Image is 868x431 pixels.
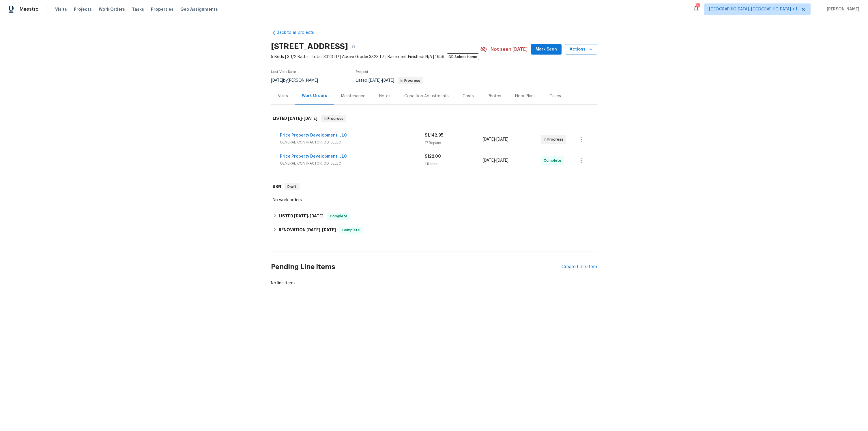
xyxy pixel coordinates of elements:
[382,79,394,83] span: [DATE]
[341,93,365,99] div: Maintenance
[340,227,362,233] span: Complete
[321,116,346,122] span: In Progress
[273,115,317,122] h6: LISTED
[55,6,67,12] span: Visits
[491,46,527,52] span: Not seen [DATE]
[132,7,144,11] span: Tasks
[271,30,326,36] a: Back to all projects
[304,116,317,120] span: [DATE]
[398,79,422,82] span: In Progress
[348,41,358,52] button: Copy Address
[280,154,347,158] a: Price Property Development, LLC
[425,133,443,137] span: $1,142.95
[824,6,859,12] span: [PERSON_NAME]
[151,6,173,12] span: Properties
[271,280,597,286] div: No line items.
[425,161,483,167] div: 1 Repair
[549,93,561,99] div: Cases
[322,228,336,232] span: [DATE]
[271,178,597,196] div: BRN Draft
[271,109,597,128] div: LISTED [DATE]-[DATE]In Progress
[447,53,479,60] span: OD Select Home
[463,93,474,99] div: Costs
[425,140,483,146] div: 17 Repairs
[280,161,425,166] span: GENERAL_CONTRACTOR, OD_SELECT
[496,158,508,163] span: [DATE]
[271,54,480,60] span: 5 Beds | 3 1/2 Baths | Total: 3323 ft² | Above Grade: 3323 ft² | Basement Finished: N/A | 1959
[271,70,296,74] span: Last Visit Date
[356,70,368,74] span: Project
[562,264,597,270] div: Create Line Item
[356,79,423,83] span: Listed
[488,93,501,99] div: Photos
[544,137,566,142] span: In Progress
[74,6,92,12] span: Projects
[531,44,562,55] button: Mark Seen
[483,137,508,142] span: -
[273,183,281,190] h6: BRN
[294,214,323,218] span: -
[709,6,797,12] span: [GEOGRAPHIC_DATA], [GEOGRAPHIC_DATA] + 1
[696,3,700,9] div: 1
[271,209,597,223] div: LISTED [DATE]-[DATE]Complete
[368,79,381,83] span: [DATE]
[306,228,336,232] span: -
[271,44,348,49] h2: [STREET_ADDRESS]
[271,223,597,237] div: RENOVATION [DATE]-[DATE]Complete
[278,93,288,99] div: Visits
[404,93,449,99] div: Condition Adjustments
[536,46,557,53] span: Mark Seen
[285,184,299,190] span: Draft
[570,46,592,53] span: Actions
[544,158,564,163] span: Complete
[310,214,323,218] span: [DATE]
[288,116,302,120] span: [DATE]
[368,79,394,83] span: -
[271,79,283,83] span: [DATE]
[302,93,327,99] div: Work Orders
[279,213,323,220] h6: LISTED
[483,158,495,163] span: [DATE]
[379,93,390,99] div: Notes
[280,133,347,137] a: Price Property Development, LLC
[279,227,336,234] h6: RENOVATION
[483,137,495,141] span: [DATE]
[294,214,308,218] span: [DATE]
[280,139,425,145] span: GENERAL_CONTRACTOR, OD_SELECT
[273,197,595,203] div: No work orders.
[20,6,39,12] span: Maestro
[565,44,597,55] button: Actions
[99,6,125,12] span: Work Orders
[483,158,508,163] span: -
[306,228,320,232] span: [DATE]
[180,6,218,12] span: Geo Assignments
[496,137,508,141] span: [DATE]
[288,116,317,120] span: -
[328,213,350,219] span: Complete
[425,154,441,158] span: $122.00
[515,93,536,99] div: Floor Plans
[271,253,562,280] h2: Pending Line Items
[271,77,325,84] div: by [PERSON_NAME]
